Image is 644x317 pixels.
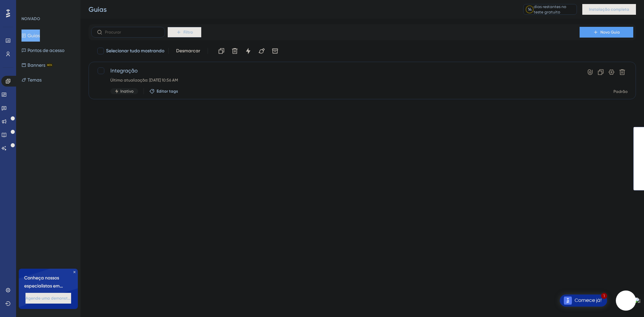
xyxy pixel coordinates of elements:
[106,48,164,54] font: Selecionar tudo mostrando
[21,30,40,42] button: Guias
[21,16,40,21] font: NOIVADO
[157,89,178,94] font: Editar tags
[168,27,201,38] button: Filtro
[110,67,138,74] font: Integração
[24,275,63,297] font: Conheça nossos especialistas em integração 🎧
[28,48,64,53] font: Pontos de acesso
[28,77,42,83] font: Temas
[28,62,45,68] font: Banners
[603,294,605,298] font: 1
[183,30,193,35] font: Filtro
[25,296,79,301] font: Agende uma demonstração
[89,5,107,13] font: Guias
[613,89,628,94] font: Padrão
[582,4,636,15] button: Instalação completa
[21,59,53,71] button: BannersBETA
[616,290,636,311] iframe: Iniciador do Assistente de IA do UserGuiding
[580,27,633,38] button: Novo Guia
[575,298,602,303] font: Comece já!
[173,45,204,57] button: Desmarcar
[28,33,40,38] font: Guias
[560,295,607,307] div: Abra a lista de verificação Comece!, módulos restantes: 1
[25,293,71,304] button: Agende uma demonstração
[105,30,159,35] input: Procurar
[564,297,572,305] img: imagem-do-lançador-texto-alternativo
[149,89,178,94] button: Editar tags
[47,64,52,66] font: BETA
[600,30,620,35] font: Novo Guia
[534,4,566,14] font: dias restantes no teste gratuito
[528,7,532,12] font: 14
[120,89,133,94] font: Inativo
[110,78,178,83] font: Última atualização: [DATE] 10:56 AM
[589,7,629,12] font: Instalação completa
[176,48,200,54] font: Desmarcar
[21,44,64,56] button: Pontos de acesso
[21,74,42,86] button: Temas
